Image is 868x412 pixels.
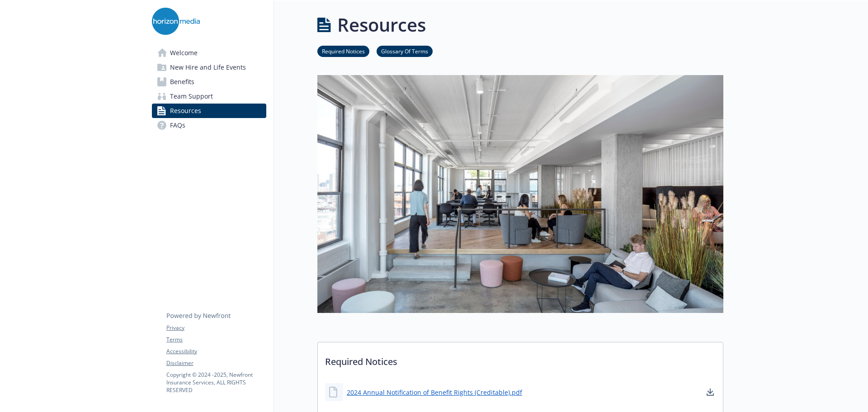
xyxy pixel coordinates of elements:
[166,347,266,355] a: Accessibility
[152,118,266,133] a: FAQs
[377,47,433,55] a: Glossary Of Terms
[347,388,522,397] a: 2024 Annual Notification of Benefit Rights (Creditable).pdf
[166,359,266,367] a: Disclaimer
[152,89,266,104] a: Team Support
[166,336,266,344] a: Terms
[170,75,194,89] span: Benefits
[152,60,266,75] a: New Hire and Life Events
[170,60,246,75] span: New Hire and Life Events
[170,46,198,60] span: Welcome
[337,11,426,38] h1: Resources
[317,47,369,55] a: Required Notices
[705,387,716,398] a: download document
[166,371,266,394] p: Copyright © 2024 - 2025 , Newfront Insurance Services, ALL RIGHTS RESERVED
[152,104,266,118] a: Resources
[152,46,266,60] a: Welcome
[170,104,201,118] span: Resources
[170,89,213,104] span: Team Support
[318,342,723,376] p: Required Notices
[166,324,266,332] a: Privacy
[317,75,723,313] img: resources page banner
[170,118,185,133] span: FAQs
[152,75,266,89] a: Benefits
